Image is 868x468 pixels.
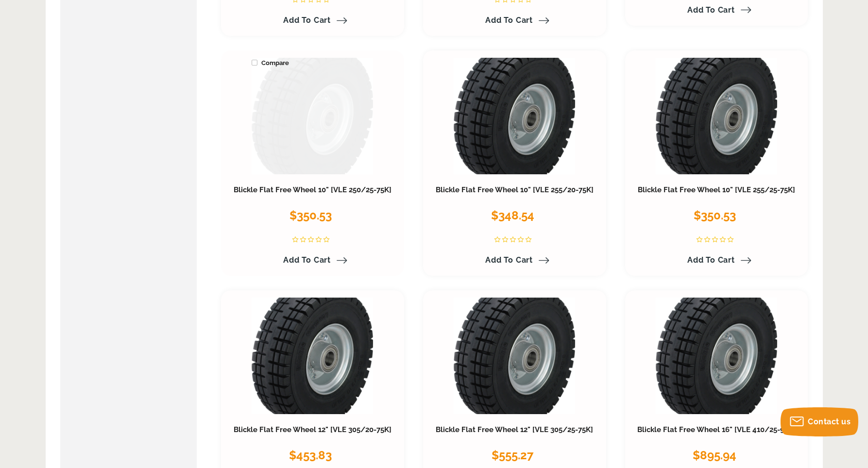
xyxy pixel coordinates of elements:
[277,12,347,29] a: Add to Cart
[485,255,533,265] span: Add to Cart
[693,448,736,462] span: $895.94
[492,448,533,462] span: $555.27
[808,417,851,426] span: Contact us
[638,185,795,194] a: Blickle Flat Free Wheel 10" [VLE 255/25-75K]
[781,407,858,436] button: Contact us
[283,255,331,265] span: Add to Cart
[491,208,534,222] span: $348.54
[479,252,549,268] a: Add to Cart
[289,448,332,462] span: $453.83
[687,255,735,265] span: Add to Cart
[234,425,391,434] a: Blickle Flat Free Wheel 12" [VLE 305/20-75K]
[277,252,347,268] a: Add to Cart
[485,16,533,25] span: Add to Cart
[436,185,594,194] a: Blickle Flat Free Wheel 10" [VLE 255/20-75K]
[687,5,735,15] span: Add to Cart
[234,185,391,194] a: Blickle Flat Free Wheel 10" [VLE 250/25-75K]
[637,425,796,434] a: Blickle Flat Free Wheel 16" [VLE 410/25-90K]
[436,425,593,434] a: Blickle Flat Free Wheel 12" [VLE 305/25-75K]
[283,16,331,25] span: Add to Cart
[694,208,736,222] span: $350.53
[252,58,289,68] span: Compare
[479,12,549,29] a: Add to Cart
[289,208,332,222] span: $350.53
[681,2,751,18] a: Add to Cart
[681,252,751,268] a: Add to Cart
